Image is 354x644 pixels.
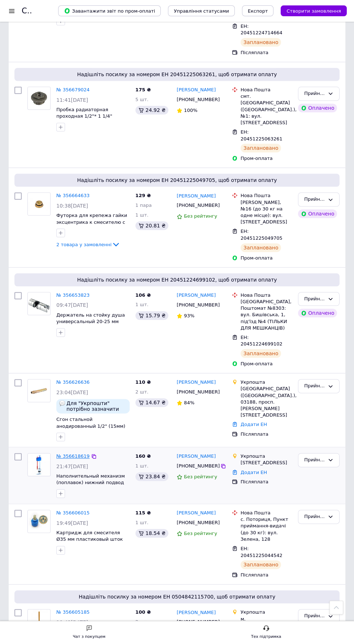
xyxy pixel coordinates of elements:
[56,87,90,92] a: № 356679024
[56,390,88,395] span: 23:04[DATE]
[241,292,292,299] div: Нова Пошта
[28,87,50,109] img: Фото товару
[241,49,292,56] div: Післяплата
[241,422,267,427] a: Додати ЕН
[27,292,51,315] a: Фото товару
[56,203,88,209] span: 10:38[DATE]
[241,192,292,199] div: Нова Пошта
[241,87,292,93] div: Нова Пошта
[135,463,148,469] span: 1 шт.
[135,453,151,459] span: 160 ₴
[135,87,151,92] span: 175 ₴
[174,8,229,14] span: Управління статусами
[184,531,217,536] span: Без рейтингу
[58,5,161,16] button: Завантажити звіт по пром-оплаті
[177,510,216,517] a: [PERSON_NAME]
[56,107,112,126] a: Пробка радиаторная проходная 1/2"* 1 1/4" правая резьба
[184,400,194,405] span: 84%
[241,609,292,615] div: Укрпошта
[64,8,155,14] span: Завантажити звіт по пром-оплаті
[56,609,90,615] a: № 356605185
[241,470,267,475] a: Додати ЕН
[177,292,216,299] a: [PERSON_NAME]
[28,609,50,632] img: Фото товару
[17,276,337,283] span: Надішліть посилку за номером ЕН 20451224699102, щоб отримати оплату
[251,633,281,640] div: Тех підтримка
[28,379,50,402] img: Фото товару
[17,71,337,78] span: Надішліть посилку за номером ЕН 20451225063261, щоб отримати оплату
[56,97,88,103] span: 11:41[DATE]
[28,510,50,532] img: Фото товару
[135,472,168,481] div: 23.84 ₴
[135,520,148,525] span: 1 шт.
[66,400,127,412] span: Для "Укрпошти" потрібно зазначити опцію можливості огляду товару перед оплатою!
[56,464,88,469] span: 21:47[DATE]
[56,520,88,526] span: 19:49[DATE]
[59,400,65,406] img: :speech_balloon:
[241,361,292,367] div: Пром-оплата
[27,87,51,110] a: Фото товару
[177,609,216,616] a: [PERSON_NAME]
[56,213,127,238] a: Футорка для крепежа гайки эксцентрика к смесителю с левой резьбой латунная (пара)
[175,300,220,310] div: [PHONE_NUMBER]
[28,193,50,215] img: Фото товару
[175,518,220,527] div: [PHONE_NUMBER]
[56,417,125,435] a: Сгон стальной анодированный 1/2" (15мм) L=150 мм
[241,129,282,142] span: ЕН: 20451225063261
[286,8,341,14] span: Створити замовлення
[175,461,220,471] div: [PHONE_NUMBER]
[56,530,123,556] a: Картридж для смесителя Ø35 мм пластиковый шток обратный ход Zegor WKF-047-F
[177,453,216,460] a: [PERSON_NAME]
[242,5,274,16] button: Експорт
[298,104,337,112] div: Оплачено
[184,108,197,113] span: 100%
[56,193,90,198] a: № 356664633
[298,309,337,317] div: Оплачено
[241,38,281,47] div: Заплановано
[241,431,292,438] div: Післяплата
[304,513,325,521] div: Прийнято
[135,203,152,208] span: 1 пара
[177,87,216,93] a: [PERSON_NAME]
[56,379,90,385] a: № 356626636
[135,379,151,385] span: 110 ₴
[241,93,292,126] div: смт. [GEOGRAPHIC_DATA] ([GEOGRAPHIC_DATA].), №1: вул. [STREET_ADDRESS]
[135,619,148,625] span: 2 шт.
[241,479,292,485] div: Післяплата
[241,560,281,569] div: Заплановано
[177,379,216,386] a: [PERSON_NAME]
[27,609,51,632] a: Фото товару
[304,612,325,620] div: Прийнято
[56,241,112,247] span: 2 товара у замовленні
[184,213,217,219] span: Без рейтингу
[135,311,168,320] div: 15.79 ₴
[241,546,282,558] span: ЕН: 20451225044542
[28,453,50,476] img: Фото товару
[135,292,151,298] span: 106 ₴
[273,8,347,13] a: Створити замовлення
[168,5,235,16] button: Управління статусами
[241,199,292,226] div: [PERSON_NAME], №16 (до 30 кг на одне місце): вул. [STREET_ADDRESS]
[177,193,216,200] a: [PERSON_NAME]
[175,387,220,397] div: [PHONE_NUMBER]
[184,313,194,318] span: 93%
[56,312,125,331] a: Держатель на стойку душа универсальный 20-25 мм Mixxus SHT-01 (AC0664)
[135,398,168,407] div: 14.67 ₴
[241,335,282,347] span: ЕН: 20451224699102
[175,95,220,104] div: [PHONE_NUMBER]
[135,221,168,230] div: 20.81 ₴
[56,619,88,625] span: 19:42[DATE]
[241,255,292,261] div: Пром-оплата
[56,302,88,308] span: 09:47[DATE]
[241,299,292,331] div: [GEOGRAPHIC_DATA], Поштомат №8303: вул. Бишівська, 1, під'їзд №4 (ТІЛЬКИ ДЛЯ МЕШКАНЦІВ)
[135,193,151,198] span: 129 ₴
[73,633,105,640] div: Чат з покупцем
[241,23,282,36] span: ЕН: 20451224714664
[22,6,95,15] h1: Список замовлень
